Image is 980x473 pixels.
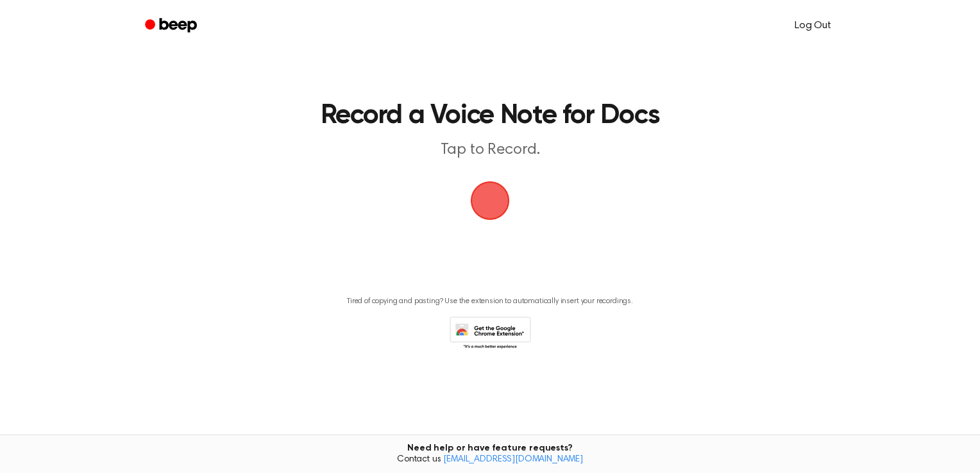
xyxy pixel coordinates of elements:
[162,103,818,129] h1: Record a Voice Note for Docs
[471,181,509,220] img: Beep Logo
[782,10,844,41] a: Log Out
[347,297,633,306] p: Tired of copying and pasting? Use the extension to automatically insert your recordings.
[244,140,736,161] p: Tap to Record.
[136,13,208,38] a: Beep
[443,455,583,464] a: [EMAIL_ADDRESS][DOMAIN_NAME]
[8,454,972,466] span: Contact us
